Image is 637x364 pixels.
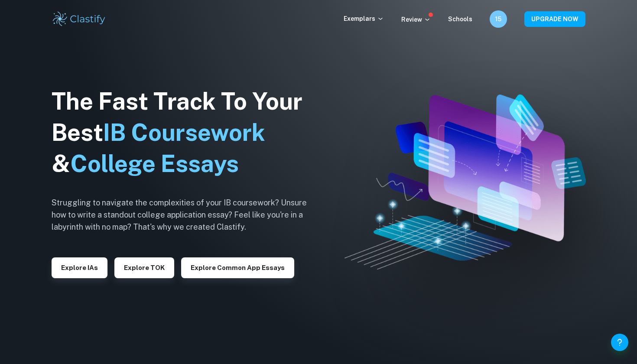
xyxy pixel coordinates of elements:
a: Explore TOK [114,263,174,271]
a: Schools [448,16,472,23]
img: Clastify hero [344,94,586,269]
button: UPGRADE NOW [524,11,585,27]
a: Explore Common App essays [181,263,294,271]
span: IB Coursework [103,119,265,146]
img: Clastify logo [52,10,107,28]
button: Explore TOK [114,257,174,278]
p: Exemplars [344,14,384,23]
h6: 15 [494,14,504,24]
button: Explore IAs [52,257,107,278]
p: Review [401,15,431,24]
a: Explore IAs [52,263,107,271]
span: College Essays [70,150,239,177]
button: Help and Feedback [611,334,628,351]
h6: Struggling to navigate the complexities of your IB coursework? Unsure how to write a standout col... [52,197,320,233]
h1: The Fast Track To Your Best & [52,86,320,179]
button: 15 [490,10,507,28]
button: Explore Common App essays [181,257,294,278]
